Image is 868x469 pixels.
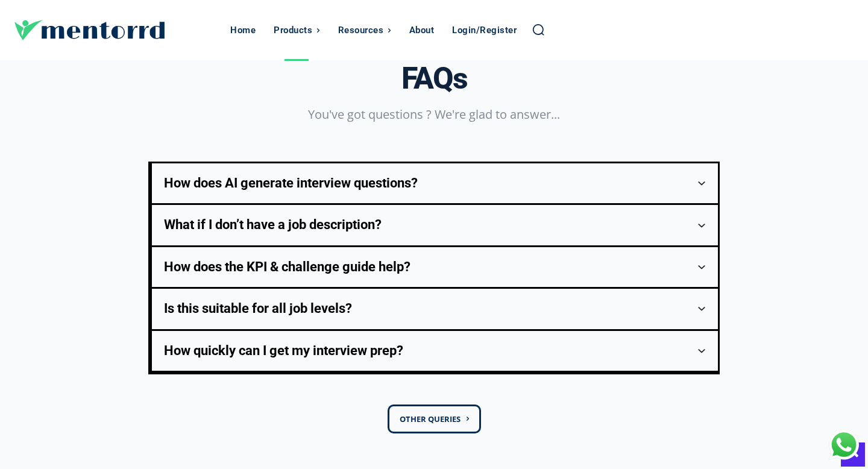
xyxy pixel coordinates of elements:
[14,20,224,40] a: Logo
[697,179,706,187] img: Arrow FAQ
[164,175,706,191] div: How does AI generate interview questions?
[164,301,706,316] div: Is this suitable for all job levels?
[697,347,706,355] img: Arrow FAQ
[697,304,706,313] img: Arrow FAQ
[388,404,481,433] a: Other Queries
[532,23,545,36] a: Search
[164,217,706,233] div: What if I don’t have a job description?
[248,104,620,125] p: You've got questions ? We're glad to answer...
[697,263,706,271] img: Arrow FAQ
[829,430,859,460] div: Chat with Us
[401,62,467,95] h3: FAQs
[164,259,706,275] div: How does the KPI & challenge guide help?
[164,343,706,359] div: How quickly can I get my interview prep?
[697,221,706,230] img: Arrow FAQ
